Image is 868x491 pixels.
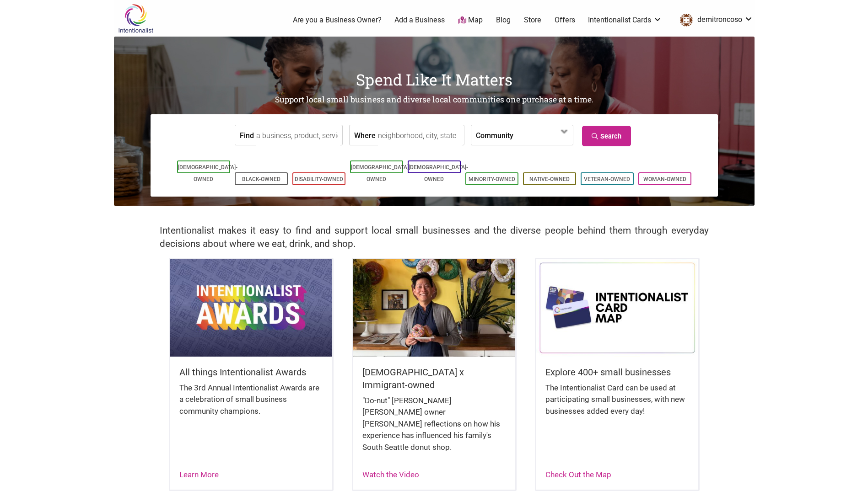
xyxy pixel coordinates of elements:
a: Veteran-Owned [584,176,630,182]
a: Offers [555,15,575,25]
a: Black-Owned [242,176,280,182]
a: Are you a Business Owner? [293,15,382,25]
a: Woman-Owned [643,176,686,182]
h2: Intentionalist makes it easy to find and support local small businesses and the diverse people be... [160,224,709,251]
h5: Explore 400+ small businesses [545,366,689,379]
input: a business, product, service [256,125,340,146]
a: Add a Business [394,15,445,25]
img: Intentionalist Card Map [536,259,698,356]
label: Find [240,125,254,145]
a: Blog [496,15,511,25]
a: [DEMOGRAPHIC_DATA]-Owned [409,164,468,182]
a: Map [458,15,483,26]
a: Check Out the Map [545,470,611,479]
input: neighborhood, city, state [378,125,462,146]
label: Community [476,125,513,145]
img: King Donuts - Hong Chhuor [353,259,515,356]
a: Minority-Owned [469,176,515,182]
img: Intentionalist Awards [170,259,332,356]
a: Search [582,126,631,146]
a: Watch the Video [362,470,419,479]
label: Where [354,125,376,145]
a: [DEMOGRAPHIC_DATA]-Owned [178,164,237,182]
div: The Intentionalist Card can be used at participating small businesses, with new businesses added ... [545,382,689,427]
h1: Spend Like It Matters [114,69,755,91]
a: Native-Owned [529,176,570,182]
img: Intentionalist [114,4,157,33]
h5: All things Intentionalist Awards [179,366,323,379]
div: "Do-nut" [PERSON_NAME] [PERSON_NAME] owner [PERSON_NAME] reflections on how his experience has in... [362,395,506,463]
a: Intentionalist Cards [588,15,662,25]
div: The 3rd Annual Intentionalist Awards are a celebration of small business community champions. [179,382,323,427]
h2: Support local small business and diverse local communities one purchase at a time. [114,94,755,106]
a: Learn More [179,470,219,479]
a: [DEMOGRAPHIC_DATA]-Owned [351,164,410,182]
h5: [DEMOGRAPHIC_DATA] x Immigrant-owned [362,366,506,391]
a: Disability-Owned [295,176,343,182]
a: demitroncoso [675,12,753,28]
a: Store [524,15,541,25]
